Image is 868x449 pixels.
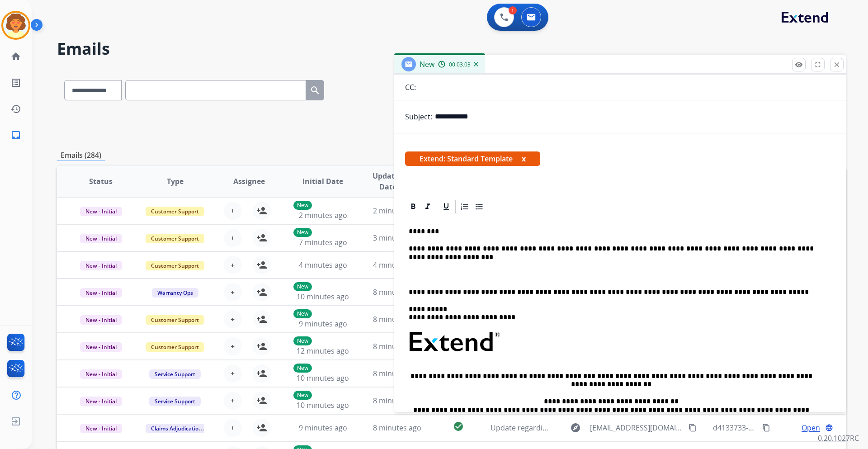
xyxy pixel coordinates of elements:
[814,61,822,69] mat-icon: fullscreen
[373,314,421,324] span: 8 minutes ago
[299,260,347,270] span: 4 minutes ago
[570,422,581,433] mat-icon: explore
[373,396,421,406] span: 8 minutes ago
[713,423,848,433] span: d4133733-9ac7-4ff2-b7cf-b68032e013eb
[224,310,242,328] button: +
[449,61,471,68] span: 00:03:03
[293,364,312,373] p: New
[80,261,122,270] span: New - Initial
[3,13,28,38] img: avatar
[256,314,267,325] mat-icon: person_add
[146,207,204,216] span: Customer Support
[231,314,235,325] span: +
[472,200,486,213] div: Bullet List
[297,292,349,302] span: 10 minutes ago
[57,150,105,161] p: Emails (284)
[405,111,432,122] p: Subject:
[293,282,312,291] p: New
[80,424,122,433] span: New - Initial
[297,346,349,356] span: 12 minutes ago
[256,422,267,433] mat-icon: person_add
[80,342,122,352] span: New - Initial
[406,200,420,213] div: Bold
[373,260,421,270] span: 4 minutes ago
[146,234,204,243] span: Customer Support
[224,392,242,410] button: +
[421,200,434,213] div: Italic
[146,424,208,433] span: Claims Adjudication
[405,82,416,93] p: CC:
[509,6,517,14] div: 1
[405,151,540,166] span: Extend: Standard Template
[373,233,421,243] span: 3 minutes ago
[256,368,267,379] mat-icon: person_add
[373,287,421,297] span: 8 minutes ago
[89,176,113,187] span: Status
[10,77,21,88] mat-icon: list_alt
[293,391,312,400] p: New
[299,423,347,433] span: 9 minutes ago
[224,419,242,437] button: +
[224,202,242,220] button: +
[256,341,267,352] mat-icon: person_add
[802,422,820,433] span: Open
[224,256,242,274] button: +
[10,130,21,141] mat-icon: inbox
[522,153,526,164] button: x
[299,319,347,329] span: 9 minutes ago
[299,210,347,220] span: 2 minutes ago
[293,336,312,345] p: New
[368,170,409,192] span: Updated Date
[293,309,312,318] p: New
[373,206,421,216] span: 2 minutes ago
[297,373,349,383] span: 10 minutes ago
[833,61,841,69] mat-icon: close
[231,260,235,270] span: +
[152,288,198,298] span: Warranty Ops
[762,424,770,432] mat-icon: content_copy
[373,341,421,351] span: 8 minutes ago
[167,176,184,187] span: Type
[231,205,235,216] span: +
[231,232,235,243] span: +
[233,176,265,187] span: Assignee
[256,260,267,270] mat-icon: person_add
[373,423,421,433] span: 8 minutes ago
[299,237,347,247] span: 7 minutes ago
[373,369,421,378] span: 8 minutes ago
[439,200,453,213] div: Underline
[224,364,242,383] button: +
[80,234,122,243] span: New - Initial
[491,423,834,433] span: Update regarding your fulfillment method for Service Order: 4ef17430-0c7d-4cb2-8763-da781f06ea02
[818,433,859,444] p: 0.20.1027RC
[256,232,267,243] mat-icon: person_add
[10,104,21,114] mat-icon: history
[293,201,312,210] p: New
[420,59,434,69] span: New
[224,337,242,355] button: +
[231,287,235,298] span: +
[231,368,235,379] span: +
[146,315,204,325] span: Customer Support
[80,207,122,216] span: New - Initial
[302,176,343,187] span: Initial Date
[795,61,803,69] mat-icon: remove_red_eye
[80,288,122,298] span: New - Initial
[825,424,833,432] mat-icon: language
[310,85,321,96] mat-icon: search
[231,422,235,433] span: +
[146,342,204,352] span: Customer Support
[256,287,267,298] mat-icon: person_add
[297,400,349,410] span: 10 minutes ago
[256,205,267,216] mat-icon: person_add
[453,421,464,432] mat-icon: check_circle
[458,200,472,213] div: Ordered List
[231,395,235,406] span: +
[10,51,21,62] mat-icon: home
[231,341,235,352] span: +
[80,397,122,406] span: New - Initial
[80,315,122,325] span: New - Initial
[590,422,683,433] span: [EMAIL_ADDRESS][DOMAIN_NAME]
[146,261,204,270] span: Customer Support
[224,229,242,247] button: +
